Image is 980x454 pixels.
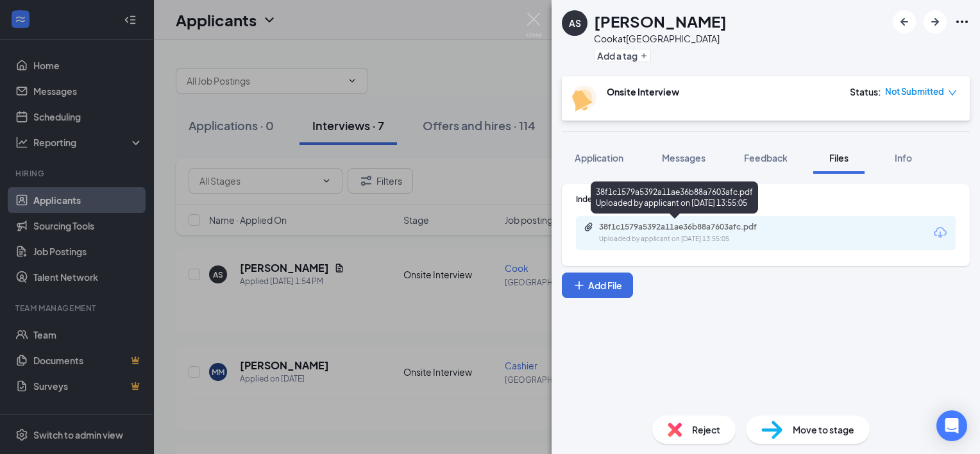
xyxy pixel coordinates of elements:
svg: Plus [640,52,648,60]
div: 38f1c1579a5392a11ae36b88a7603afc.pdf Uploaded by applicant on [DATE] 13:55:05 [591,181,758,214]
button: ArrowRight [924,10,947,33]
b: Onsite Interview [607,86,679,97]
span: Not Submitted [885,85,944,98]
span: Move to stage [793,423,854,437]
span: Application [575,152,623,164]
div: 38f1c1579a5392a11ae36b88a7603afc.pdf [599,222,779,232]
svg: ArrowRight [927,14,943,29]
svg: Paperclip [584,222,594,232]
svg: ArrowLeftNew [897,14,912,29]
svg: Plus [573,279,586,292]
span: Feedback [744,152,788,164]
div: AS [569,17,581,29]
div: Open Intercom Messenger [936,410,967,441]
h1: [PERSON_NAME] [594,10,727,32]
span: Reject [692,423,720,437]
button: ArrowLeftNew [893,10,916,33]
div: Indeed Resume [576,194,956,205]
div: Uploaded by applicant on [DATE] 13:55:05 [599,234,791,244]
span: Info [895,152,912,164]
span: Files [829,152,849,164]
div: Cook at [GEOGRAPHIC_DATA] [594,32,727,45]
svg: Download [933,225,948,240]
a: Paperclip38f1c1579a5392a11ae36b88a7603afc.pdfUploaded by applicant on [DATE] 13:55:05 [584,222,791,244]
div: Status : [850,85,881,98]
svg: Ellipses [954,14,970,29]
span: Messages [662,152,705,164]
button: PlusAdd a tag [594,49,651,62]
button: Add FilePlus [562,273,633,298]
span: down [948,88,957,97]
